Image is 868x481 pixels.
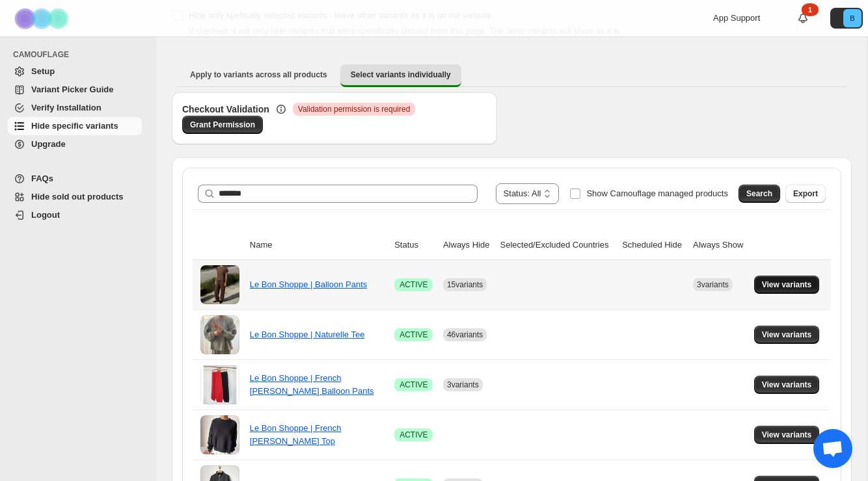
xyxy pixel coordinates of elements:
[250,373,374,396] a: Le Bon Shoppe | French [PERSON_NAME] Balloon Pants
[8,81,142,99] a: Variant Picker Guide
[754,426,820,444] button: View variants
[8,170,142,188] a: FAQs
[180,64,338,85] button: Apply to variants across all products
[813,429,852,468] div: Open chat
[298,104,411,114] span: Validation permission is required
[200,315,239,354] img: Le Bon Shoppe | Naturelle Tee
[754,276,820,294] button: View variants
[618,231,689,260] th: Scheduled Hide
[182,116,263,134] a: Grant Permission
[200,365,239,404] img: Le Bon Shoppe | French Terry Balloon Pants
[447,330,483,339] span: 46 variants
[802,3,819,16] div: 1
[200,415,239,454] img: Le Bon Shoppe | French Terry Poche Top
[762,330,812,340] span: View variants
[190,120,255,130] span: Grant Permission
[713,13,760,23] span: App Support
[31,192,124,201] span: Hide sold out products
[190,70,327,80] span: Apply to variants across all products
[400,330,427,340] span: ACTIVE
[762,380,812,390] span: View variants
[246,231,390,260] th: Name
[31,139,66,149] span: Upgrade
[439,231,496,260] th: Always Hide
[390,231,439,260] th: Status
[689,231,750,260] th: Always Show
[796,12,809,25] a: 1
[586,188,728,198] span: Show Camouflage managed products
[850,14,854,22] text: B
[762,430,812,440] span: View variants
[31,84,113,94] span: Variant Picker Guide
[31,121,118,131] span: Hide specific variants
[13,49,147,60] span: CAMOUFLAGE
[447,380,479,389] span: 3 variants
[447,280,483,289] span: 15 variants
[182,103,269,116] h3: Checkout Validation
[10,1,75,36] img: Camouflage
[8,62,142,81] a: Setup
[697,280,729,289] span: 3 variants
[793,188,818,199] span: Export
[8,135,142,153] a: Upgrade
[8,99,142,117] a: Verify Installation
[250,279,367,289] a: Le Bon Shoppe | Balloon Pants
[250,423,342,446] a: Le Bon Shoppe | French [PERSON_NAME] Top
[31,210,60,220] span: Logout
[351,70,451,80] span: Select variants individually
[340,64,461,87] button: Select variants individually
[762,279,812,290] span: View variants
[31,174,53,183] span: FAQs
[400,430,427,440] span: ACTIVE
[200,265,239,304] img: Le Bon Shoppe | Balloon Pants
[754,376,820,394] button: View variants
[8,188,142,206] a: Hide sold out products
[754,326,820,344] button: View variants
[31,103,102,112] span: Verify Installation
[8,206,142,224] a: Logout
[250,330,365,339] a: Le Bon Shoppe | Naturelle Tee
[400,279,427,290] span: ACTIVE
[746,188,772,199] span: Search
[785,185,826,203] button: Export
[400,380,427,390] span: ACTIVE
[496,231,619,260] th: Selected/Excluded Countries
[31,66,55,76] span: Setup
[8,117,142,135] a: Hide specific variants
[843,9,861,27] span: Avatar with initials B
[830,8,863,29] button: Avatar with initials B
[739,185,780,203] button: Search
